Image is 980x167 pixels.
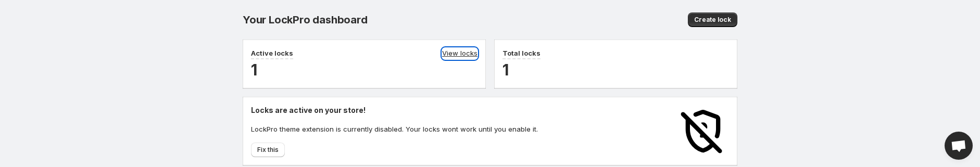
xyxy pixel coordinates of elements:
img: Locks disabled [677,105,729,157]
span: Your LockPro dashboard [243,14,368,26]
button: Fix this [251,143,285,157]
span: Fix this [257,146,279,154]
p: LockPro theme extension is currently disabled. Your locks wont work until you enable it. [251,124,538,134]
a: View locks [442,48,478,59]
button: Create lock [688,12,737,27]
p: Active locks [251,48,293,58]
span: Create lock [694,16,731,24]
h2: 1 [502,59,729,80]
p: Total locks [502,48,541,58]
div: Open chat [945,132,973,160]
h2: Locks are active on your store! [251,105,538,115]
h2: 1 [251,59,478,80]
